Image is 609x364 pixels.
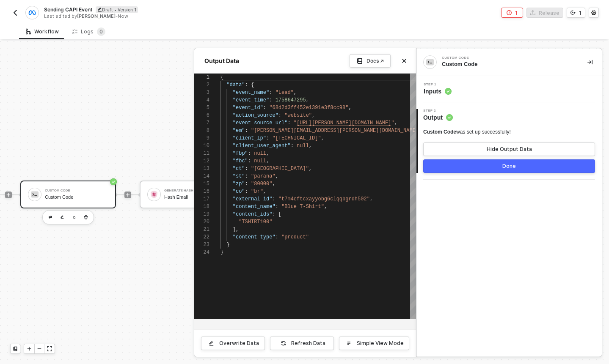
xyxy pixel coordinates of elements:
span: "fbp" [233,151,248,156]
span: : [276,204,278,210]
button: Hide Output Data [423,142,595,156]
img: integration-icon [426,58,434,66]
span: "client_user_agent" [233,143,291,149]
span: "client_ip" [233,135,266,141]
span: "content_type" [233,234,276,240]
span: " [391,120,394,126]
div: Done [502,163,516,170]
span: , [263,189,266,194]
div: 3 [194,89,209,96]
span: "st" [233,173,245,179]
span: "parana" [251,173,276,179]
span: : [272,211,275,217]
span: "zp" [233,181,245,187]
div: 8 [194,127,209,134]
div: Step 1Inputs [416,83,602,96]
div: 1 [515,9,518,16]
span: icon-settings [591,10,596,15]
span: "Blue T-Shirt" [281,204,324,210]
span: : [245,181,248,187]
div: Overwrite Data [219,340,259,347]
span: } [226,242,229,248]
span: : [245,82,248,88]
span: : [245,173,248,179]
span: " [294,120,297,126]
span: Sending CAPI Event [44,6,92,13]
span: , [312,112,315,118]
div: Draft • Version 1 [96,6,138,13]
button: 1 [567,8,585,18]
span: ], [233,227,239,233]
span: , [309,143,312,149]
div: 12 [194,157,209,165]
button: back [10,8,20,18]
span: "event_source_url" [233,120,288,126]
span: icon-expand [47,346,52,351]
span: "event_time" [233,97,269,103]
span: [PERSON_NAME] [77,13,116,19]
span: icon-play [27,346,32,351]
span: 1758647295 [276,97,306,103]
div: 17 [194,195,209,203]
span: "product" [281,234,309,240]
div: Logs [72,27,105,36]
span: icon-error-page [507,10,512,15]
span: "TSHIRT100" [239,219,272,225]
div: 9 [194,134,209,142]
div: 14 [194,172,209,180]
span: : [266,135,269,141]
button: Overwrite Data [201,337,265,350]
span: : [245,189,248,194]
span: : [287,120,290,126]
span: icon-edit [97,7,102,12]
span: Custom Code [423,129,456,135]
div: 7 [194,119,209,127]
span: , [294,90,297,96]
div: 6 [194,112,209,119]
span: Output [423,113,453,122]
div: was set up successfully! [423,129,511,136]
span: icon-close [402,58,407,63]
span: "em" [233,128,245,134]
div: 4 [194,96,209,104]
span: "[PERSON_NAME][EMAIL_ADDRESS][PERSON_NAME][DOMAIN_NAME]" [251,128,422,134]
span: { [251,82,254,88]
span: } [220,249,223,255]
span: "68d2d3ff452e1391e3f8cc98" [269,105,348,111]
span: , [272,181,275,187]
span: "[GEOGRAPHIC_DATA]" [251,166,309,172]
span: , [394,120,397,126]
span: "br" [251,189,263,194]
span: icon-minus [37,346,42,351]
div: Docs ↗ [367,57,384,64]
span: : [269,97,272,103]
div: 19 [194,211,209,218]
span: null [254,158,266,164]
div: Hide Output Data [487,146,532,153]
div: 10 [194,142,209,150]
span: : [269,90,272,96]
span: "website" [284,112,312,118]
div: 22 [194,233,209,241]
span: "data" [226,82,245,88]
div: 21 [194,226,209,233]
div: Simple View Mode [357,340,404,347]
button: Simple View Mode [339,337,409,350]
span: , [370,196,373,202]
span: "fbc" [233,158,248,164]
div: Custom Code [442,60,574,68]
div: Output Data [201,57,242,65]
span: "event_id" [233,105,263,111]
span: "content_name" [233,204,276,210]
span: "ct" [233,166,245,172]
span: : [276,234,278,240]
span: : [248,158,251,164]
div: 18 [194,203,209,211]
span: null [297,143,309,149]
span: icon-collapse-right [587,60,592,65]
span: "co" [233,189,245,194]
div: 5 [194,104,209,112]
span: [URL][PERSON_NAME][DOMAIN_NAME] [297,120,391,126]
span: : [263,105,266,111]
span: , [306,97,309,103]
